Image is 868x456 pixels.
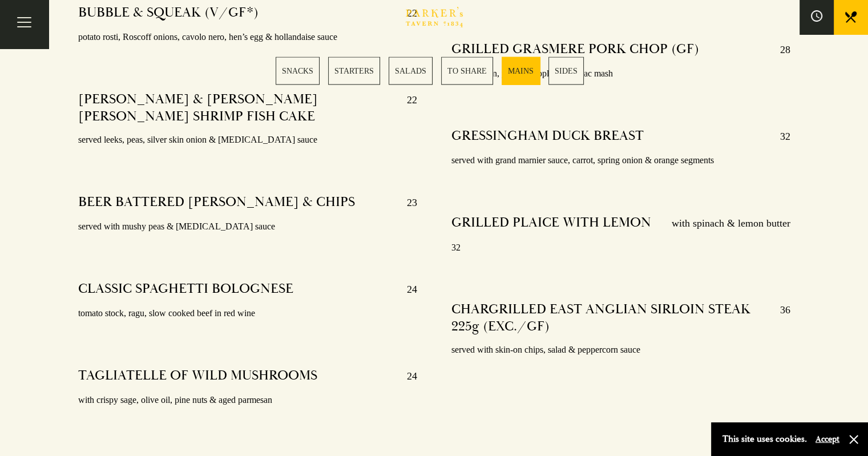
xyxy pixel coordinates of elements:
p: with spinach & lemon butter [660,214,790,232]
p: 24 [395,367,417,385]
p: served with skin-on chips, salad & peppercorn sauce [451,342,790,358]
h4: CHARGRILLED EAST ANGLIAN SIRLOIN STEAK 225g (EXC./GF) [451,301,769,335]
h4: GRILLED PLAICE WITH LEMON [451,214,651,232]
p: with crispy sage, olive oil, pine nuts & aged parmesan [78,392,417,409]
p: 32 [451,240,790,256]
h4: BUBBLE & SQUEAK (V/GF*) [78,4,259,22]
p: 22 [395,4,417,22]
a: 4 / 6 [441,57,493,85]
p: tomato stock, ragu, slow cooked beef in red wine [78,305,417,322]
button: Close and accept [848,434,859,445]
p: served with grand marnier sauce, carrot, spring onion & orange segments [451,152,790,169]
p: This site uses cookies. [722,431,807,447]
a: 3 / 6 [389,57,433,85]
a: 1 / 6 [276,57,320,85]
h4: BEER BATTERED [PERSON_NAME] & CHIPS [78,193,355,212]
h4: GRESSINGHAM DUCK BREAST [451,127,644,146]
h4: CLASSIC SPAGHETTI BOLOGNESE [78,280,293,298]
p: served leeks, peas, silver skin onion & [MEDICAL_DATA] sauce [78,132,417,148]
p: 23 [395,193,417,212]
a: 2 / 6 [328,57,380,85]
p: 32 [768,127,790,146]
button: Accept [815,434,839,445]
h4: TAGLIATELLE OF WILD MUSHROOMS [78,367,317,385]
p: 24 [395,280,417,298]
p: 36 [768,301,790,335]
p: served with mushy peas & [MEDICAL_DATA] sauce [78,219,417,235]
a: 6 / 6 [548,57,584,85]
a: 5 / 6 [502,57,540,85]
